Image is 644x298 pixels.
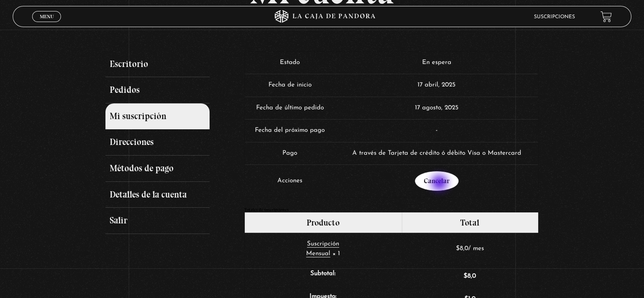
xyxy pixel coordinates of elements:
[307,241,339,247] span: Suscripción
[335,52,538,74] td: En espera
[245,164,335,197] td: Acciones
[335,74,538,97] td: 17 abril, 2025
[244,208,539,212] h2: Totales de suscripciones
[105,182,209,208] a: Detalles de la cuenta
[245,265,402,288] th: Subtotal:
[352,150,521,156] span: A través de Tarjeta de crédito ó débito Visa o Mastercard
[600,11,612,22] a: View your shopping cart
[40,14,54,19] span: Menu
[534,14,575,19] a: Suscripciones
[456,245,460,252] span: $
[105,51,209,78] a: Escritorio
[105,77,209,103] a: Pedidos
[415,171,459,191] a: Cancelar
[245,74,335,97] td: Fecha de inicio
[105,129,209,156] a: Direcciones
[105,208,209,234] a: Salir
[464,273,467,279] span: $
[245,212,402,233] th: Producto
[105,156,209,182] a: Métodos de pago
[105,51,235,234] nav: Páginas de cuenta
[245,142,335,165] td: Pago
[37,21,57,27] span: Cerrar
[335,119,538,142] td: -
[332,251,340,257] strong: × 1
[105,103,209,130] a: Mi suscripción
[456,245,468,252] span: 8,0
[335,97,538,120] td: 17 agosto, 2025
[402,212,538,233] th: Total
[306,241,339,257] a: Suscripción Mensual
[245,119,335,142] td: Fecha del próximo pago
[245,97,335,120] td: Fecha de último pedido
[464,273,476,279] span: 8,0
[245,52,335,74] td: Estado
[402,233,538,265] td: / mes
